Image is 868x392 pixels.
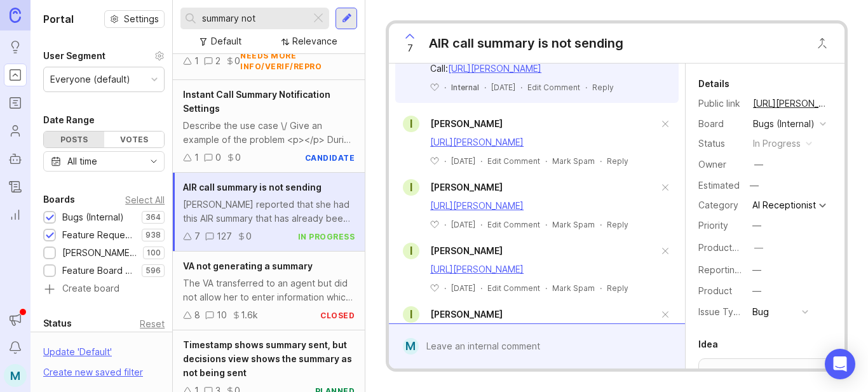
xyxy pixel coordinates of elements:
div: Feature Board Sandbox [DATE] [62,264,135,278]
p: 364 [146,212,161,222]
a: AIR call summary is not sending[PERSON_NAME] reported that she had this AIR summary that has alre... [173,173,365,252]
button: Mark Spam [552,283,595,294]
a: VA not generating a summaryThe VA transferred to an agent but did not allow her to enter informat... [173,252,365,330]
div: · [545,156,547,166]
div: M [403,338,419,355]
div: Date Range [43,112,95,128]
span: [PERSON_NAME] [430,309,503,320]
div: Votes [104,132,165,147]
span: VA not generating a summary [183,260,313,271]
button: Mark Spam [552,156,595,166]
div: closed [320,310,355,321]
div: · [520,82,522,93]
div: · [600,283,602,294]
button: M [4,364,27,387]
div: 2 [215,54,220,68]
div: Create new saved filter [43,365,143,379]
p: 100 [147,248,161,258]
h1: Portal [43,11,74,27]
div: Select All [125,196,165,203]
a: Changelog [4,175,27,198]
div: — [754,241,763,255]
div: I [403,116,419,132]
a: [URL][PERSON_NAME] [430,264,524,274]
label: ProductboardID [698,242,766,253]
div: candidate [305,152,355,163]
p: AIR call summary is not sending [707,367,824,392]
div: Relevance [292,34,337,48]
div: Describe the use case \/ Give an example of the problem <p></p> During my Outreach Campaign, your... [183,119,355,147]
div: User Segment [43,48,105,64]
a: Ideas [4,36,27,58]
div: · [600,219,602,230]
div: Category [698,198,743,212]
button: Close button [810,30,835,56]
div: — [752,219,761,233]
div: All time [67,154,97,168]
span: Settings [124,13,159,25]
div: AI Receptionist [752,201,816,210]
div: 1 [194,151,199,165]
a: I[PERSON_NAME] [395,179,503,196]
a: I[PERSON_NAME] [395,306,503,323]
div: Public link [698,97,743,111]
span: AIR call summary is not sending [183,182,322,193]
span: Instant Call Summary Notification Settings [183,89,330,114]
button: Settings [104,10,165,28]
div: Status [698,137,743,151]
button: ProductboardID [750,240,767,256]
span: 7 [407,41,413,55]
div: · [444,283,446,294]
svg: toggle icon [144,156,164,166]
a: [URL][PERSON_NAME] [430,137,524,147]
div: I [403,306,419,323]
div: [PERSON_NAME] (Public) [62,246,137,260]
label: Issue Type [698,306,745,317]
label: Reporting Team [698,264,766,275]
time: [DATE] [491,83,515,92]
div: Reply [592,82,614,93]
div: [PERSON_NAME] reported that she had this AIR summary that has already been sent, but it was still... [183,198,355,226]
label: Product [698,285,732,296]
div: I [403,243,419,259]
div: · [480,283,482,294]
div: Status [43,316,72,331]
div: 0 [234,54,240,68]
div: needs more info/verif/repro [240,50,355,72]
span: [PERSON_NAME] [430,182,503,193]
div: Posts [44,132,104,147]
div: · [444,82,446,93]
div: AIR call summary is not sending [429,34,623,52]
div: Bugs (Internal) [62,210,124,224]
a: I[PERSON_NAME] [395,116,503,132]
div: — [752,284,761,298]
div: Idea [698,337,718,352]
div: 10 [217,308,227,322]
a: I[PERSON_NAME] [395,243,503,259]
div: Call: [430,62,658,76]
div: 0 [235,151,241,165]
div: — [752,263,761,277]
div: 1.6k [241,308,258,322]
div: Update ' Default ' [43,345,112,365]
div: Default [211,34,241,48]
div: Reply [607,283,628,294]
a: Portal [4,64,27,86]
a: Create board [43,284,165,295]
div: Bugs (Internal) [753,117,815,131]
div: · [545,283,547,294]
div: · [444,156,446,166]
div: 0 [246,229,252,243]
time: [DATE] [451,283,475,293]
a: [URL][PERSON_NAME] [749,95,832,112]
div: 0 [215,151,221,165]
div: · [484,82,486,93]
div: in progress [753,137,801,151]
div: Edit Comment [487,283,540,294]
div: Board [698,117,743,131]
div: Owner [698,158,743,172]
div: · [545,219,547,230]
div: — [746,177,763,194]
